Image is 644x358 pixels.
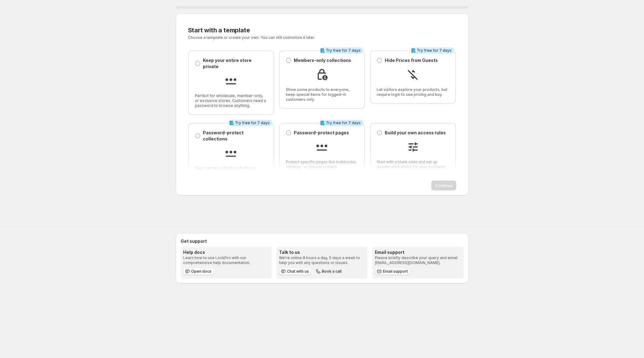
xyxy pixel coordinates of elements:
p: Hide Prices from Guests [385,57,438,63]
a: Open docs [183,268,214,275]
span: Perfect for wholesale, member-only, or exclusive stores. Customers need a password to browse anyt... [195,93,267,108]
img: Build your own access rules [407,141,419,153]
span: Show some products to everyone, keep special items for logged-in customers only. [286,87,358,102]
p: Learn how to use LockPro with our comprehensive help documentation. [183,255,269,265]
p: Members-only collections [294,57,351,63]
p: Password-protect pages [294,130,349,136]
p: Choose a template or create your own. You can still customize it later. [188,35,383,40]
span: Start with a blank slate and set up exactly what works for your business. [377,160,449,169]
span: Chat with us [287,269,309,274]
span: Try free for 7 days [326,120,361,125]
h3: Help docs [183,249,269,255]
span: Start with a template [188,26,250,34]
span: Email support [383,269,408,274]
h3: Talk to us [279,249,365,255]
img: Keep your entire store private [225,75,237,87]
span: Protect specific pages like lookbooks, catalogs, or special content. [286,160,358,169]
p: Build your own access rules [385,130,446,136]
img: Password-protect collections [225,147,237,159]
img: Members-only collections [316,68,328,81]
p: We're online 8 hours a day, 5 days a week to help you with any questions or issues. [279,255,365,265]
span: Try free for 7 days [235,120,270,125]
p: Keep your entire store private [203,57,267,70]
span: Open docs [191,269,211,274]
h3: Email support [375,249,461,255]
h2: Get support [181,238,464,244]
span: Try free for 7 days [326,48,361,53]
p: Please briefly describe your query and email [EMAIL_ADDRESS][DOMAIN_NAME]. [375,255,461,265]
button: Book a call [314,268,344,275]
span: Keep certain collections behind a password while the rest of your store is open. [195,166,267,181]
span: Let visitors explore your products, but require login to see pricing and buy. [377,87,449,97]
a: Email support [375,268,410,275]
img: Hide Prices from Guests [407,68,419,81]
img: Password-protect pages [316,141,328,153]
button: Chat with us [279,268,311,275]
span: Try free for 7 days [417,48,452,53]
span: Book a call [322,269,342,274]
p: Password-protect collections [203,130,267,142]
